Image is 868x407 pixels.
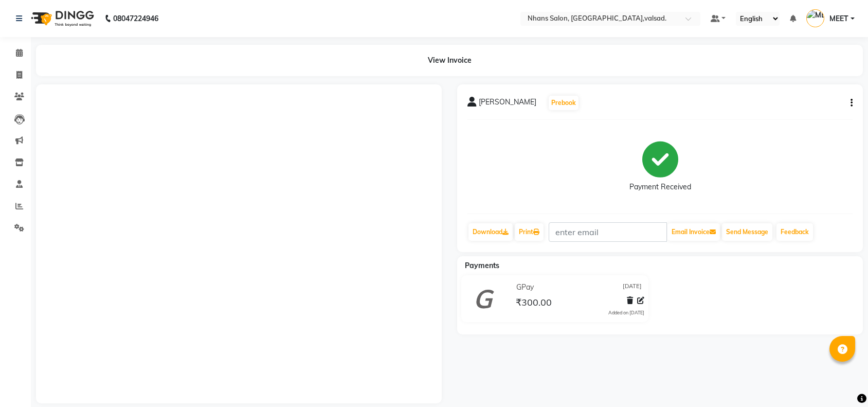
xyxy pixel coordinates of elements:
[515,223,544,241] a: Print
[829,13,848,24] span: MEET
[629,182,691,192] div: Payment Received
[516,296,552,311] span: ₹300.00
[26,4,97,33] img: logo
[479,97,536,111] span: [PERSON_NAME]
[667,223,720,241] button: Email Invoice
[806,9,824,27] img: MEET
[465,261,499,270] span: Payments
[549,96,578,110] button: Prebook
[36,45,863,76] div: View Invoice
[776,223,813,241] a: Feedback
[549,222,667,242] input: enter email
[516,282,534,293] span: GPay
[113,4,158,33] b: 08047224946
[722,223,772,241] button: Send Message
[468,223,513,241] a: Download
[825,366,858,397] iframe: chat widget
[623,282,642,293] span: [DATE]
[608,309,644,316] div: Added on [DATE]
